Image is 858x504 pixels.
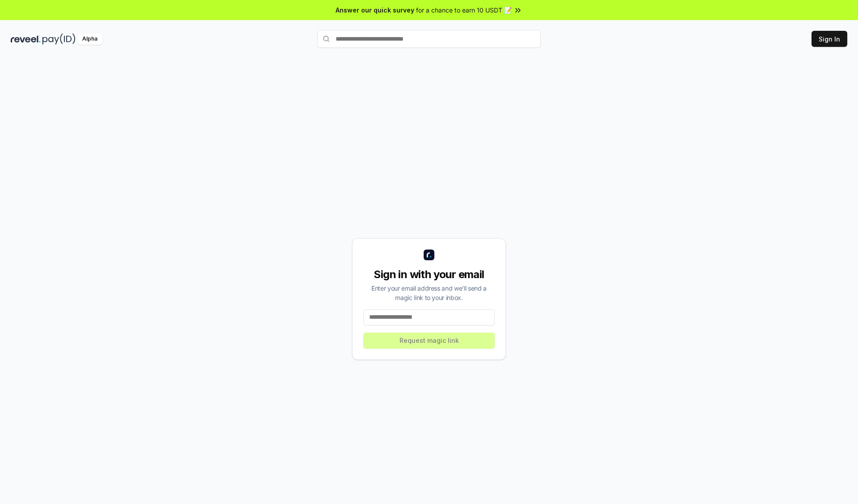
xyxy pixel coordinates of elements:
div: Sign in with your email [363,267,495,282]
span: for a chance to earn 10 USDT 📝 [416,5,512,15]
img: logo_small [424,250,434,260]
div: Alpha [77,33,102,45]
img: reveel_dark [11,33,41,45]
img: pay_id [42,33,76,45]
button: Sign In [812,31,847,47]
span: Answer our quick survey [336,5,414,15]
div: Enter your email address and we’ll send a magic link to your inbox. [363,283,495,302]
